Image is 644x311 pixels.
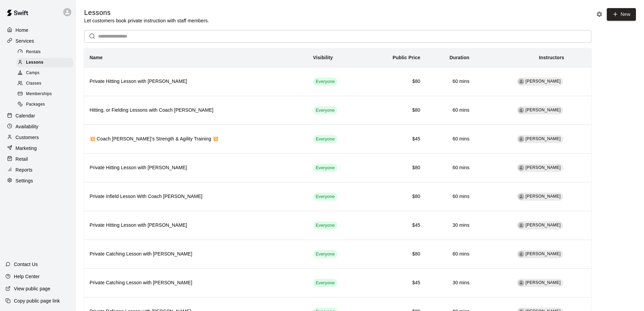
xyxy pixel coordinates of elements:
[5,25,71,35] a: Home
[313,221,337,229] div: This service is visible to all of your customers
[16,100,73,109] div: Packages
[526,108,561,112] span: [PERSON_NAME]
[431,107,469,114] h6: 60 mins
[14,297,60,304] p: Copy public page link
[313,136,337,142] span: Everyone
[16,145,37,152] p: Marketing
[526,251,561,256] span: [PERSON_NAME]
[16,134,39,141] p: Customers
[16,177,33,184] p: Settings
[5,143,71,153] a: Marketing
[16,79,76,89] a: Classes
[16,112,35,119] p: Calendar
[16,123,39,130] p: Availability
[313,250,337,258] div: This service is visible to all of your customers
[90,135,302,143] h6: 💥 Coach [PERSON_NAME]’s Strength & Agility Training 💥
[5,121,71,132] a: Availability
[369,164,421,172] h6: $80
[84,8,209,17] h5: Lessons
[90,193,302,200] h6: Private Infield Lesson With Coach [PERSON_NAME]
[431,222,469,229] h6: 30 mins
[526,79,561,84] span: [PERSON_NAME]
[313,222,337,229] span: Everyone
[369,78,421,85] h6: $80
[16,68,76,79] a: Camps
[313,279,337,287] div: This service is visible to all of your customers
[431,164,469,172] h6: 60 mins
[26,59,44,66] span: Lessons
[16,47,73,57] div: Rentals
[392,55,420,60] b: Public Price
[431,78,469,85] h6: 60 mins
[450,55,470,60] b: Duration
[5,176,71,186] div: Settings
[431,135,469,143] h6: 60 mins
[539,55,564,60] b: Instructors
[14,285,50,292] p: View public page
[313,164,337,172] div: This service is visible to all of your customers
[526,223,561,227] span: [PERSON_NAME]
[313,280,337,286] span: Everyone
[518,165,524,171] div: Gabe Gelsman
[5,36,71,46] div: Services
[5,154,71,164] a: Retail
[518,107,524,113] div: NATHAN BOEMLER
[431,279,469,287] h6: 30 mins
[526,136,561,141] span: [PERSON_NAME]
[90,222,302,229] h6: Private Hitting Lesson with [PERSON_NAME]
[90,107,302,114] h6: Hitting, or Fielding Lessons with Coach [PERSON_NAME]
[14,273,40,280] p: Help Center
[369,107,421,114] h6: $80
[369,135,421,143] h6: $45
[16,99,76,110] a: Packages
[313,193,337,201] div: This service is visible to all of your customers
[526,165,561,170] span: [PERSON_NAME]
[431,193,469,200] h6: 60 mins
[90,279,302,287] h6: Private Catching Lesson with [PERSON_NAME]
[518,79,524,85] div: Katie Rohrer
[16,89,76,99] a: Memberships
[5,165,71,175] a: Reports
[526,280,561,285] span: [PERSON_NAME]
[90,78,302,85] h6: Private Hitting Lesson with [PERSON_NAME]
[16,38,34,44] p: Services
[369,222,421,229] h6: $45
[313,55,333,60] b: Visibility
[16,57,76,68] a: Lessons
[84,17,209,24] p: Let customers book private instruction with staff members.
[16,27,28,34] p: Home
[607,8,636,21] a: New
[313,79,337,85] span: Everyone
[26,49,41,55] span: Rentals
[16,156,28,162] p: Retail
[526,194,561,199] span: [PERSON_NAME]
[313,165,337,171] span: Everyone
[90,55,103,60] b: Name
[26,101,45,108] span: Packages
[16,166,32,173] p: Reports
[369,279,421,287] h6: $45
[518,251,524,257] div: Katie Rohrer
[5,132,71,142] a: Customers
[14,261,38,268] p: Contact Us
[16,47,76,57] a: Rentals
[5,111,71,121] a: Calendar
[518,222,524,228] div: Katie Rohrer
[431,250,469,258] h6: 60 mins
[16,89,73,99] div: Memberships
[313,107,337,114] span: Everyone
[369,250,421,258] h6: $80
[518,194,524,200] div: Gabe Gelsman
[518,136,524,142] div: NATHAN BOEMLER
[369,193,421,200] h6: $80
[16,79,73,88] div: Classes
[313,251,337,258] span: Everyone
[90,250,302,258] h6: Private Catching Lesson with [PERSON_NAME]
